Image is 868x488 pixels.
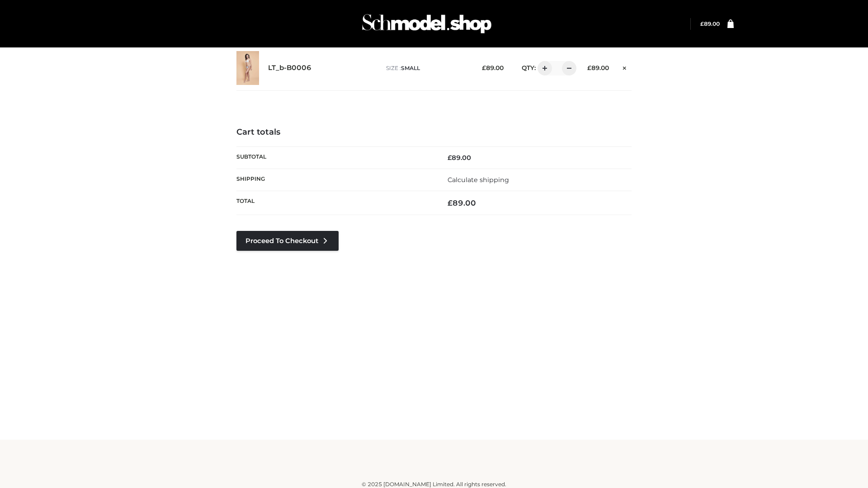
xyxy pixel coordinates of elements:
span: £ [700,20,704,27]
a: Calculate shipping [448,176,509,184]
th: Shipping [236,169,434,191]
p: size : [386,64,468,72]
bdi: 89.00 [448,154,471,162]
th: Total [236,191,434,215]
img: LT_b-B0006 - SMALL [236,51,259,85]
th: Subtotal [236,146,434,169]
bdi: 89.00 [587,64,609,71]
h4: Cart totals [236,127,632,137]
span: £ [587,64,591,71]
span: £ [448,154,452,162]
span: £ [482,64,486,71]
a: Remove this item [618,61,632,73]
a: LT_b-B0006 [268,64,311,72]
bdi: 89.00 [448,198,476,207]
div: QTY: [513,61,573,75]
img: Schmodel Admin 964 [359,6,495,42]
span: SMALL [401,65,420,71]
a: Proceed to Checkout [236,231,339,251]
a: £89.00 [700,20,720,27]
span: £ [448,198,453,207]
bdi: 89.00 [700,20,720,27]
bdi: 89.00 [482,64,504,71]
